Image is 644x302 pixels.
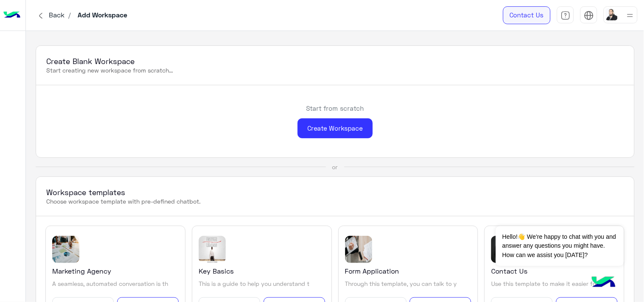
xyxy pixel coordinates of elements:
img: template image [491,236,518,263]
a: Contact Us [503,6,551,24]
img: template image [345,236,372,263]
div: Create Workspace [298,118,373,138]
span: / [68,11,71,19]
a: tab [557,6,574,24]
img: template image [52,236,79,263]
h6: Start from scratch [306,104,364,112]
p: A seamless, automated conversation is th [52,280,168,288]
img: tab [584,11,594,20]
p: Through this template, you can talk to y [345,280,457,288]
div: or [332,163,338,171]
img: profile [625,10,636,21]
img: hulul-logo.png [589,268,619,298]
h3: Workspace templates [46,187,624,197]
img: template image [199,236,226,263]
img: userImage [606,8,618,20]
h5: Form Application [345,266,399,276]
h5: Contact Us [491,266,528,276]
img: tab [561,11,571,20]
p: Start creating new workspace from scratch... [46,66,624,75]
span: Hello!👋 We're happy to chat with you and answer any questions you might have. How can we assist y... [496,226,624,266]
p: Use this template to make it easier for [491,280,598,288]
p: Choose workspace template with pre-defined chatbot. [46,197,624,206]
p: This is a guide to help you understand t [199,280,309,288]
h3: Create Blank Workspace [46,56,624,66]
img: chervon [36,11,46,21]
h5: Marketing Agency [52,266,111,276]
p: Add Workspace [78,10,127,21]
img: Logo [3,6,20,24]
span: Back [46,11,68,19]
h5: Key Basics [199,266,234,276]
